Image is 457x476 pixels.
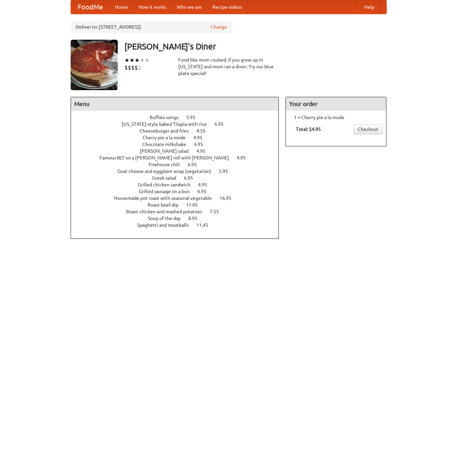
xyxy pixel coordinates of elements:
[150,115,185,120] span: Buffalo wings
[100,155,236,160] span: Famous BLT on a [PERSON_NAME] roll with [PERSON_NAME]
[353,124,383,134] a: Checkout
[71,21,232,33] div: Deliver to: [STREET_ADDRESS]
[71,97,279,111] h4: Menu
[140,148,218,154] a: [PERSON_NAME] salad 4.95
[188,216,204,221] span: 8.95
[148,202,210,208] a: Roast beef dip 11.45
[133,0,172,14] a: How it works
[124,40,387,53] h3: [PERSON_NAME]'s Diner
[139,189,219,194] a: Grilled sausage on a bun 6.95
[100,155,258,160] a: Famous BLT on a [PERSON_NAME] roll with [PERSON_NAME] 4.95
[186,202,204,208] span: 11.45
[184,175,200,181] span: 6.95
[137,222,221,228] a: Spaghetti and meatballs 11.45
[140,128,218,134] a: Cheeseburger and fries 4.55
[71,40,118,90] img: angular.jpg
[152,175,183,181] span: Greek salad
[122,121,236,127] a: [US_STATE]-style baked Tilapia with rice 6.95
[124,57,129,64] li: ★
[186,115,202,120] span: 5.95
[139,189,196,194] span: Grilled sausage on a bun
[196,128,212,134] span: 4.55
[145,57,150,64] li: ★
[198,182,214,187] span: 4.95
[286,97,386,111] h4: Your order
[138,182,220,187] a: Grilled chicken sandwich 4.95
[237,155,253,160] span: 4.95
[71,0,110,14] a: FoodMe
[140,148,195,154] span: [PERSON_NAME] salad
[110,0,133,14] a: Home
[148,202,185,208] span: Roast beef dip
[142,142,216,147] a: Chocolate milkshake 6.95
[188,162,203,167] span: 6.95
[152,175,205,181] a: Greek salad 6.95
[129,57,135,64] li: ★
[210,209,226,214] span: 7.55
[124,64,128,71] li: $
[117,169,218,174] span: Goat cheese and eggplant wrap (vegetarian)
[143,135,192,140] span: Cherry pie a la mode
[220,195,238,201] span: 16.95
[289,114,383,121] li: 1 × Cherry pie a la mode
[131,64,135,71] li: $
[114,195,244,201] a: Housemade pot roast with seasonal vegetable 16.95
[143,135,215,140] a: Cherry pie a la mode 4.95
[207,0,247,14] a: Recipe videos
[148,216,187,221] span: Soup of the day
[197,189,213,194] span: 6.95
[148,216,210,221] a: Soup of the day 8.95
[138,64,141,71] li: $
[126,209,209,214] span: Roast chicken and mashed potatoes
[137,222,195,228] span: Spaghetti and meatballs
[178,57,279,77] div: Food like mom cooked, if you grew up in [US_STATE] and mom ran a diner. Try our blue plate special!
[135,64,138,71] li: $
[117,169,240,174] a: Goat cheese and eggplant wrap (vegetarian) 5.95
[219,169,235,174] span: 5.95
[135,57,140,64] li: ★
[114,195,219,201] span: Housemade pot roast with seasonal vegetable
[142,142,193,147] span: Chocolate milkshake
[172,0,207,14] a: Who we are
[140,57,145,64] li: ★
[128,64,131,71] li: $
[193,135,209,140] span: 4.95
[149,162,187,167] span: Firehouse chili
[149,162,209,167] a: Firehouse chili 6.95
[138,182,197,187] span: Grilled chicken sandwich
[194,142,210,147] span: 6.95
[140,128,195,134] span: Cheeseburger and fries
[150,115,208,120] a: Buffalo wings 5.95
[215,121,230,127] span: 6.95
[196,222,215,228] span: 11.45
[122,121,214,127] span: [US_STATE]-style baked Tilapia with rice
[196,148,212,154] span: 4.95
[211,24,227,30] a: Change
[126,209,231,214] a: Roast chicken and mashed potatoes 7.55
[359,0,380,14] a: Help
[296,126,321,132] b: Total: $4.95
